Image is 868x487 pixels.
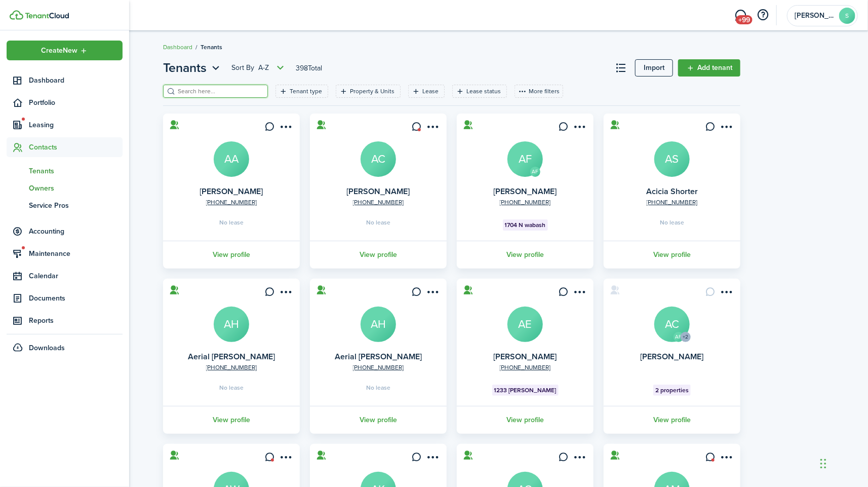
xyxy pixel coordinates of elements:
span: No lease [219,385,244,391]
button: Open menu [718,287,734,301]
avatar-text: AF [530,167,540,177]
a: Import [635,59,673,77]
button: Open menu [718,452,734,466]
button: Open menu [278,122,294,135]
a: AF [507,141,543,177]
a: AC [654,307,690,342]
span: Sort by [231,63,258,73]
span: Contacts [29,142,123,153]
a: Service Pros [7,197,123,214]
a: Add tenant [678,59,740,77]
button: Open menu [163,59,222,77]
button: Tenants [163,59,222,77]
a: AS [654,141,690,177]
a: View profile [308,406,448,434]
a: AC [361,141,396,177]
a: AH [214,307,249,342]
button: Open menu [571,287,587,301]
a: Dashboard [163,43,192,52]
avatar-counter: +2 [681,332,691,342]
span: Tenants [201,43,222,52]
span: Tenants [29,166,123,176]
span: A-Z [258,63,269,73]
span: 1704 N wabash [505,220,546,230]
iframe: Chat Widget [817,438,868,487]
button: Open menu [7,41,123,60]
span: Leasing [29,120,123,130]
img: TenantCloud [10,10,23,20]
a: View profile [455,241,595,269]
avatar-text: AP [674,332,684,342]
span: +99 [736,15,753,24]
span: Maintenance [29,248,123,259]
a: [PERSON_NAME] [347,185,410,197]
a: Acicia Shorter [646,185,698,197]
filter-tag-label: Property & Units [350,87,394,96]
button: Open menu [424,122,441,135]
a: Aerial [PERSON_NAME] [188,351,275,362]
a: [PHONE_NUMBER] [206,363,257,372]
filter-tag-label: Tenant type [290,87,322,96]
span: No lease [660,219,684,226]
a: View profile [162,241,301,269]
button: Sort byA-Z [231,62,287,74]
span: Documents [29,293,123,304]
a: Reports [7,311,123,330]
a: [PHONE_NUMBER] [500,198,551,207]
a: [PHONE_NUMBER] [353,198,404,207]
button: Open menu [571,122,587,135]
filter-tag: Open filter [336,85,401,98]
a: Owners [7,179,123,197]
filter-tag: Open filter [452,85,507,98]
span: No lease [366,385,390,391]
input: Search here... [175,87,264,96]
a: [PERSON_NAME] [641,351,704,362]
button: Open menu [718,122,734,135]
a: Tenants [7,162,123,179]
span: 1233 [PERSON_NAME] [494,386,557,395]
a: [PERSON_NAME] [494,185,557,197]
span: Create New [41,47,77,54]
span: Owners [29,183,123,194]
a: [PHONE_NUMBER] [206,198,257,207]
a: View profile [602,241,742,269]
a: [PHONE_NUMBER] [647,198,698,207]
button: Open menu [571,452,587,466]
filter-tag: Open filter [275,85,328,98]
a: AH [361,307,396,342]
span: Tenants [163,59,207,77]
a: AA [214,141,249,177]
button: Open menu [278,287,294,301]
span: Sarah [795,12,835,19]
span: Portfolio [29,97,123,108]
button: Open resource center [755,7,772,24]
a: Messaging [731,3,751,28]
filter-tag-label: Lease [422,87,439,96]
a: View profile [162,406,301,434]
a: Aerial [PERSON_NAME] [335,351,422,362]
button: Open menu [231,62,287,74]
span: Service Pros [29,200,123,211]
a: View profile [455,406,595,434]
button: Open menu [278,452,294,466]
header-page-total: 398 Total [296,63,322,73]
a: AE [507,307,543,342]
span: No lease [219,219,244,226]
div: Drag [820,448,826,479]
img: TenantCloud [25,13,69,19]
span: Reports [29,315,123,326]
span: Accounting [29,226,123,237]
a: View profile [602,406,742,434]
filter-tag: Open filter [408,85,445,98]
a: [PHONE_NUMBER] [500,363,551,372]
